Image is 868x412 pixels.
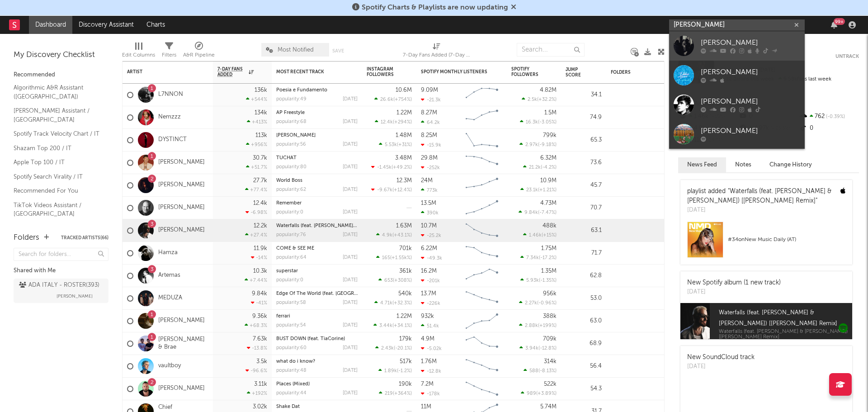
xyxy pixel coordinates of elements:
div: ( ) [520,277,557,283]
span: 7-Day Fans Added [217,66,246,77]
div: 13.5M [421,200,436,206]
a: Spotify Search Virality / IT [14,172,99,182]
div: 388k [543,313,557,319]
div: ( ) [523,232,557,238]
a: [PERSON_NAME] & Brae [158,336,208,351]
div: [DATE] [343,232,358,237]
span: Waterfalls (feat. [PERSON_NAME] & [PERSON_NAME]) [[PERSON_NAME] Remix] [719,308,852,329]
div: popularity: 62 [276,187,306,192]
div: ( ) [375,119,412,125]
div: 3.48M [395,155,412,161]
div: -49.3k [421,255,442,261]
div: 51.4k [421,323,439,329]
div: -6.98 % [245,209,267,215]
div: -25.2k [421,232,441,238]
div: ADA ITALY - ROSTER ( 393 ) [19,280,99,291]
div: ( ) [519,142,557,147]
div: 63.1 [566,225,602,236]
div: 7-Day Fans Added (7-Day Fans Added) [403,50,471,61]
span: 653 [384,278,393,283]
span: +308 % [394,278,410,283]
span: +15 % [543,233,555,238]
div: ( ) [519,345,557,351]
span: 21.2k [529,165,541,170]
div: popularity: 80 [276,165,307,170]
a: TikTok Videos Assistant / [GEOGRAPHIC_DATA] [14,200,99,219]
span: 9.84k [524,210,538,215]
div: +544 % [246,96,267,102]
a: Places (Mixed) [276,382,310,387]
div: 762 [799,111,859,123]
div: [DATE] [343,165,358,170]
div: # 34 on New Music Daily (AT) [728,234,845,245]
div: 4.82M [540,87,557,93]
span: +43.1 % [394,233,410,238]
div: 179k [399,336,412,342]
span: 16.3k [526,120,538,125]
div: superstar [276,269,358,274]
div: 136k [255,87,267,93]
div: popularity: 64 [276,255,307,260]
div: 9.36k [252,313,267,319]
div: 134k [255,110,267,116]
span: +32.2 % [538,97,555,102]
div: ( ) [522,96,557,102]
span: +34.1 % [394,323,410,328]
div: 13.7M [421,291,436,297]
div: ( ) [379,142,412,147]
svg: Chart title [462,287,502,310]
div: 701k [399,246,412,251]
span: 12.4k [381,120,393,125]
div: 10.6M [396,87,412,93]
span: +1.55k % [392,256,410,260]
div: 74.9 [566,112,602,123]
div: 34.1 [566,90,602,100]
div: Waterfalls (feat. Sam Harper & Bobby Harvey) [276,223,358,228]
div: 71.7 [566,248,602,259]
svg: Chart title [462,106,502,129]
span: 3.94k [525,346,538,351]
div: +68.3 % [245,322,267,328]
button: Tracked Artists(66) [61,236,108,240]
div: -15.9k [421,142,441,148]
div: 68.9 [566,338,602,349]
div: A&R Pipeline [183,50,215,61]
div: A&R Pipeline [183,38,215,65]
div: 11.9k [254,246,267,251]
a: [PERSON_NAME] [158,385,205,393]
span: [PERSON_NAME] [57,291,93,302]
div: 73.6 [566,157,602,168]
a: MEDUZA [158,294,182,302]
div: 4.9M [421,336,434,342]
span: Spotify Charts & Playlists are now updating [362,4,508,11]
div: ( ) [373,322,412,328]
div: -226k [421,300,440,306]
a: World Boss [276,178,302,183]
a: [PERSON_NAME] [158,227,205,234]
div: Filters [162,38,176,65]
div: [DATE] [343,300,358,305]
span: 5.93k [526,278,539,283]
a: [PERSON_NAME] [669,119,805,149]
a: Artemas [158,272,180,279]
div: 6.22M [421,246,437,251]
button: 99+ [831,21,837,28]
svg: Chart title [462,152,502,174]
div: Filters [162,50,176,61]
div: popularity: 56 [276,142,306,147]
span: -1.45k [377,165,392,170]
span: -4.2 % [542,165,555,170]
div: [DATE] [343,278,358,283]
div: Folders [611,70,679,75]
div: [PERSON_NAME] [701,126,800,137]
div: Instagram Followers [367,66,398,77]
div: Shared with Me [14,265,108,276]
button: Notes [726,157,760,172]
div: New SoundCloud track [687,353,755,362]
div: My Discovery Checklist [14,50,108,61]
span: -0.39 % [825,114,845,119]
div: ( ) [376,232,412,238]
svg: Chart title [462,129,502,152]
a: COME & SEE ME [276,246,314,251]
div: [DATE] [687,206,834,215]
